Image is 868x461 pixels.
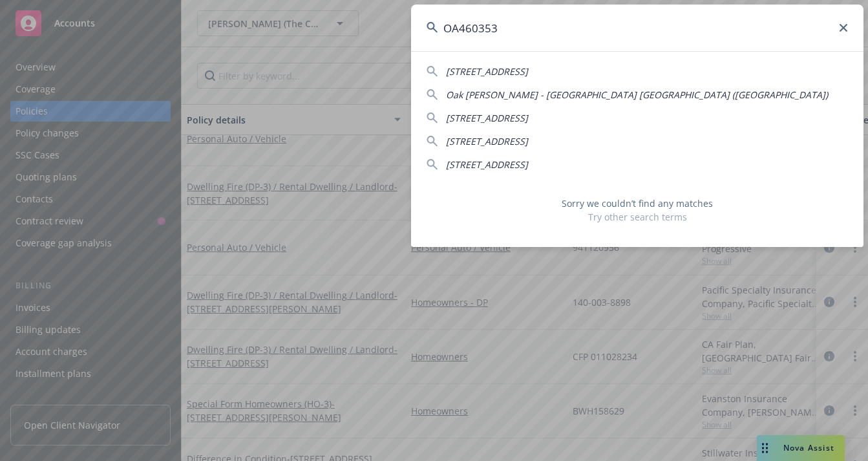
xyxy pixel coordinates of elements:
span: [STREET_ADDRESS] [446,135,528,147]
span: Sorry we couldn’t find any matches [427,197,848,210]
span: Try other search terms [427,210,848,224]
span: [STREET_ADDRESS] [446,65,528,78]
input: Search... [411,5,863,51]
span: [STREET_ADDRESS] [446,112,528,124]
span: [STREET_ADDRESS] [446,158,528,171]
span: Oak [PERSON_NAME] - [GEOGRAPHIC_DATA] [GEOGRAPHIC_DATA] ([GEOGRAPHIC_DATA]) [446,89,828,101]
